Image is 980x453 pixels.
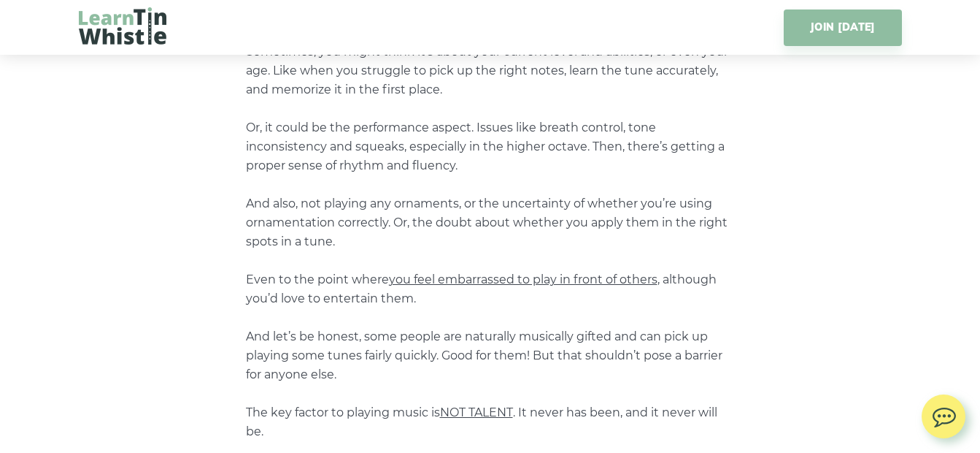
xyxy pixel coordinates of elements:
span: you feel embarrassed to play in front of others [389,273,657,286]
img: chat.svg [922,395,965,432]
img: LearnTinWhistle.com [79,7,166,45]
span: NOT TALENT [440,406,513,419]
a: JOIN [DATE] [784,9,901,46]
